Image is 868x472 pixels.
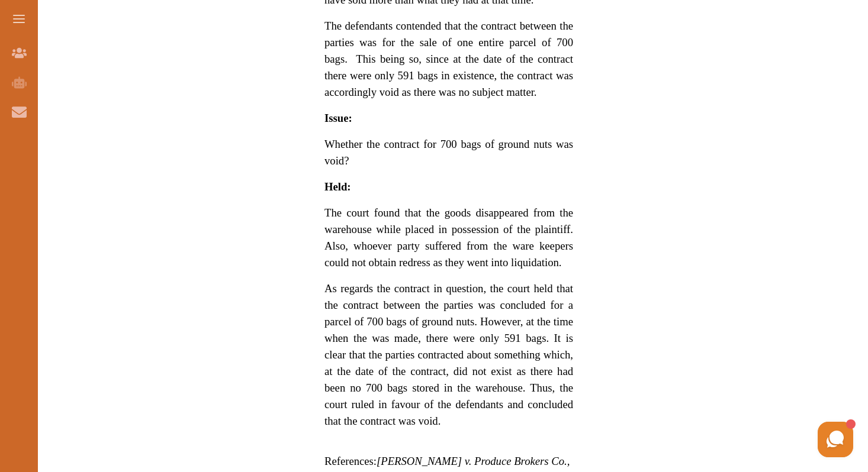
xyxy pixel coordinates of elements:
[324,206,573,269] span: The court found that the goods disappeared from the warehouse while placed in possession of the p...
[324,20,573,98] span: The defendants contended that the contract between the parties was for the sale of one entire par...
[584,419,856,460] iframe: HelpCrunch
[324,112,352,124] strong: Issue:
[324,282,573,427] span: As regards the contract in question, the court held that the contract between the parties was con...
[324,180,351,193] strong: Held:
[324,138,573,167] span: Whether the contract for 700 bags of ground nuts was void?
